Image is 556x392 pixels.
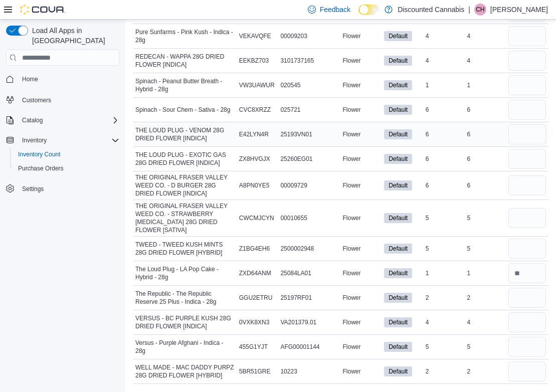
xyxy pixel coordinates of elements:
[465,30,507,42] div: 4
[384,317,412,327] span: Default
[278,55,340,67] div: 3101737165
[384,154,412,164] span: Default
[18,93,119,106] span: Customers
[18,164,64,172] span: Purchase Orders
[239,155,270,163] span: ZX8HVGJX
[18,114,119,126] span: Catalog
[278,128,340,140] div: 25193VN01
[239,245,270,253] span: Z1BG4EH6
[18,183,48,195] a: Settings
[465,341,507,353] div: 5
[342,269,360,277] span: Flower
[135,363,235,379] span: WELL MADE - MAC DADDY PURPZ 28G DRIED FLOWER [HYBRID]
[135,151,235,167] span: THE LOUD PLUG - EXOTIC GAS 28G DRIED FLOWER [INDICA]
[476,4,484,16] span: CH
[389,105,408,114] span: Default
[424,179,465,191] div: 6
[398,4,464,16] p: Discounted Cannabis
[135,106,230,114] span: Spinach - Sour Chem - Sativa - 28g
[135,202,235,234] span: THE ORIGINAL FRASER VALLEY WEED CO. - STRAWBERRY [MEDICAL_DATA] 28G DRIED FLOWER [SATIVA]
[465,316,507,328] div: 4
[424,212,465,224] div: 5
[278,212,340,224] div: 00010655
[424,365,465,377] div: 2
[342,343,360,351] span: Flower
[239,367,271,375] span: 5BR51GRE
[10,147,123,161] button: Inventory Count
[278,243,340,255] div: 2500002948
[424,104,465,116] div: 6
[424,153,465,165] div: 6
[239,269,271,277] span: ZXD64ANM
[384,342,412,352] span: Default
[389,130,408,139] span: Default
[389,181,408,190] span: Default
[2,72,123,86] button: Home
[239,181,270,189] span: A8PN0YE5
[239,318,270,326] span: 0VXK8XN3
[18,134,51,146] button: Inventory
[28,26,119,46] span: Load All Apps in [GEOGRAPHIC_DATA]
[22,75,38,83] span: Home
[424,292,465,304] div: 2
[18,73,42,85] a: Home
[389,214,408,223] span: Default
[465,267,507,279] div: 1
[10,161,123,175] button: Purchase Orders
[278,104,340,116] div: 025721
[135,339,235,355] span: Versus - Purple Afghani - Indica - 28g
[135,28,235,44] span: Pure Sunfarms - Pink Kush - Indica - 28g
[342,318,360,326] span: Flower
[490,4,548,16] p: [PERSON_NAME]
[278,153,340,165] div: 25260EG01
[424,128,465,140] div: 6
[342,57,360,65] span: Flower
[384,129,412,139] span: Default
[465,212,507,224] div: 5
[20,5,65,15] img: Cova
[465,128,507,140] div: 6
[278,316,340,328] div: VA201379.01
[389,342,408,351] span: Default
[342,245,360,253] span: Flower
[278,179,340,191] div: 00009729
[135,126,235,142] span: THE LOUD PLUG - VENOM 28G DRIED FLOWER [INDICA]
[384,56,412,66] span: Default
[424,243,465,255] div: 5
[18,134,119,146] span: Inventory
[389,367,408,376] span: Default
[135,173,235,198] span: THE ORIGINAL FRASER VALLEY WEED CO. - D BURGER 28G DRIED FLOWER [INDICA]
[384,366,412,376] span: Default
[278,341,340,353] div: AFG00001144
[278,79,340,91] div: 020545
[384,31,412,41] span: Default
[278,30,340,42] div: 00009203
[465,153,507,165] div: 6
[342,32,360,40] span: Flower
[239,57,269,65] span: EEKBZ703
[135,77,235,93] span: Spinach - Peanut Butter Breath - Hybrid - 28g
[342,130,360,138] span: Flower
[2,133,123,147] button: Inventory
[389,318,408,327] span: Default
[135,290,235,306] span: The Republic - The Republic Reserve 25 Plus - Indica - 28g
[2,181,123,196] button: Settings
[342,367,360,375] span: Flower
[342,81,360,89] span: Flower
[22,116,43,124] span: Catalog
[22,185,44,193] span: Settings
[135,53,235,69] span: REDECAN - WAPPA 28G DRIED FLOWER [INDICA]
[465,179,507,191] div: 6
[6,68,119,222] nav: Complex example
[384,244,412,254] span: Default
[465,104,507,116] div: 6
[465,79,507,91] div: 1
[468,4,470,16] p: |
[2,113,123,127] button: Catalog
[424,30,465,42] div: 4
[342,181,360,189] span: Flower
[278,292,340,304] div: 25197RF01
[18,150,61,158] span: Inventory Count
[14,148,119,160] span: Inventory Count
[424,55,465,67] div: 4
